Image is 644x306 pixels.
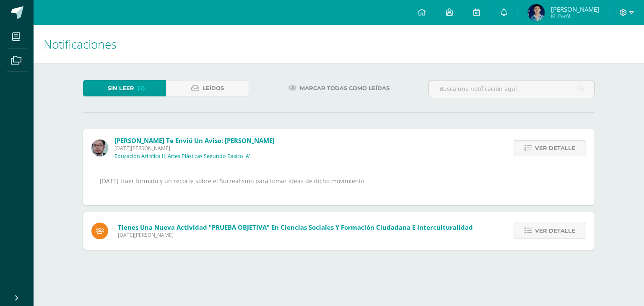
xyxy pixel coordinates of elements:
span: Leídos [203,80,224,96]
a: Sin leer(2) [83,80,166,96]
span: [PERSON_NAME] te envió un aviso: [PERSON_NAME] [114,136,275,145]
input: Busca una notificación aquí [429,80,594,97]
span: Notificaciones [44,36,117,52]
span: Ver detalle [535,140,575,156]
span: Marcar todas como leídas [300,80,390,96]
a: Leídos [166,80,249,96]
span: (2) [138,80,145,96]
span: [PERSON_NAME] [551,5,599,13]
img: 5fac68162d5e1b6fbd390a6ac50e103d.png [91,140,108,156]
span: Tienes una nueva actividad "PRUEBA OBJETIVA" En Ciencias Sociales y Formación Ciudadana e Intercu... [118,223,473,231]
span: [DATE][PERSON_NAME] [114,145,275,152]
a: Marcar todas como leídas [278,80,400,96]
div: [DATE] traer formato y un recorte sobre el Surrealismo para tomar ideas de dicho movimiento [100,176,578,197]
span: Ver detalle [535,223,575,239]
span: Mi Perfil [551,13,599,20]
img: 66d668f51aeef4265d5e554486531878.png [528,4,545,21]
p: Educación Artística II, Artes Plásticas Segundo Básico 'A' [114,153,250,160]
span: [DATE][PERSON_NAME] [118,231,473,239]
span: Sin leer [108,80,134,96]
